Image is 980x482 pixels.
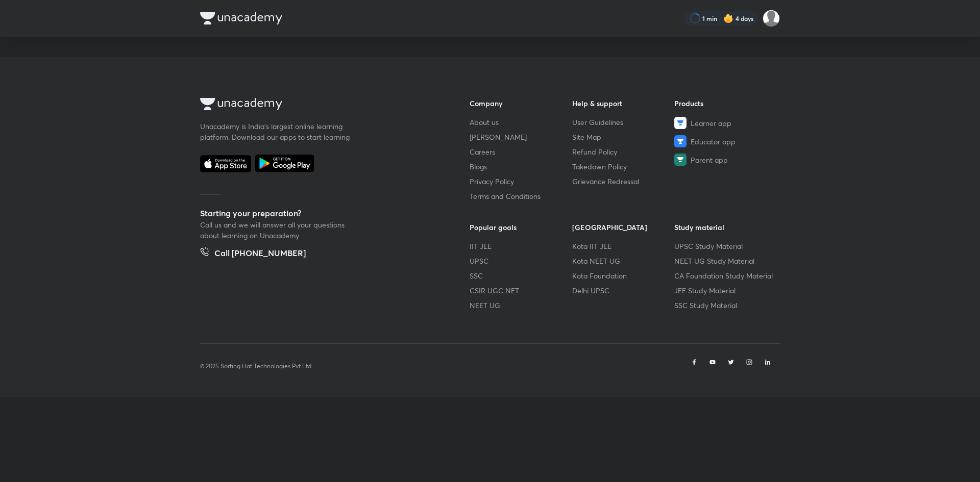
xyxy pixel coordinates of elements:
[200,98,282,110] img: Company Logo
[470,191,572,201] a: Terms and Conditions
[470,222,572,233] h6: Popular goals
[674,117,687,129] img: Learner app
[674,300,777,311] a: SSC Study Material
[200,219,353,241] p: Call us and we will answer all your questions about learning on Unacademy
[572,176,675,187] a: Grievance Redressal
[470,146,495,157] span: Careers
[674,154,687,166] img: Parent app
[572,241,675,251] a: Kota IIT JEE
[470,132,572,142] a: [PERSON_NAME]
[470,146,572,157] a: Careers
[674,270,777,281] a: CA Foundation Study Material
[572,146,675,157] a: Refund Policy
[763,10,780,27] img: Prakhar Mishra
[691,118,731,129] span: Learner app
[572,256,675,266] a: Kota NEET UG
[470,300,572,311] a: NEET UG
[200,98,437,113] a: Company Logo
[674,154,777,166] a: Parent app
[674,98,777,109] h6: Products
[572,285,675,296] a: Delhi UPSC
[214,247,306,261] h5: Call [PHONE_NUMBER]
[674,222,777,233] h6: Study material
[200,12,282,24] img: Company Logo
[674,256,777,266] a: NEET UG Study Material
[691,136,736,147] span: Educator app
[200,247,306,261] a: Call [PHONE_NUMBER]
[470,241,572,251] a: IIT JEE
[572,98,675,109] h6: Help & support
[470,176,572,187] a: Privacy Policy
[674,241,777,251] a: UPSC Study Material
[470,270,572,281] a: SSC
[674,135,687,147] img: Educator app
[674,135,777,147] a: Educator app
[200,207,437,219] h5: Starting your preparation?
[674,117,777,129] a: Learner app
[200,362,311,371] p: © 2025 Sorting Hat Technologies Pvt Ltd
[572,270,675,281] a: Kota Foundation
[572,222,675,233] h6: [GEOGRAPHIC_DATA]
[470,98,572,109] h6: Company
[470,256,572,266] a: UPSC
[470,117,572,128] a: About us
[572,132,675,142] a: Site Map
[723,13,733,23] img: streak
[674,285,777,296] a: JEE Study Material
[691,155,728,165] span: Parent app
[572,161,675,172] a: Takedown Policy
[200,121,353,142] p: Unacademy is India’s largest online learning platform. Download our apps to start learning
[470,285,572,296] a: CSIR UGC NET
[572,117,675,128] a: User Guidelines
[470,161,572,172] a: Blogs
